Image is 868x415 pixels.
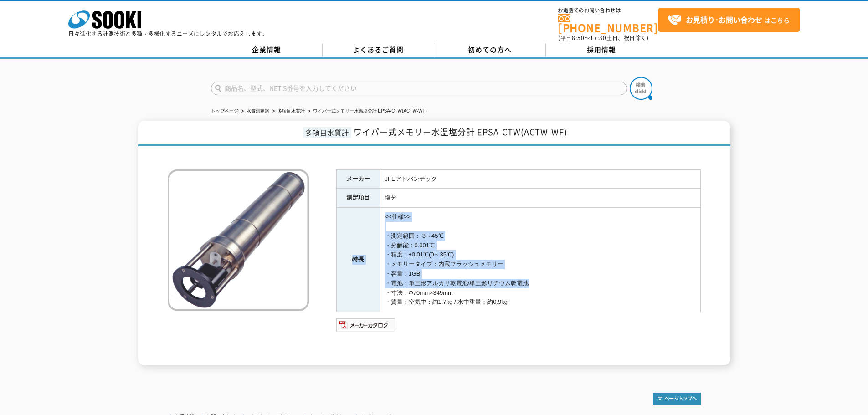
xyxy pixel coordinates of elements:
[303,127,351,138] span: 多項目水質計
[380,189,700,208] td: 塩分
[277,108,305,113] a: 多項目水質計
[668,13,790,27] span: はこちら
[336,318,396,332] img: メーカーカタログ
[658,8,800,32] a: お見積り･お問い合わせはこちら
[558,34,648,42] span: (平日 ～ 土日、祝日除く)
[558,8,658,13] span: お電話でのお問い合わせは
[354,126,567,138] span: ワイパー式メモリー水温塩分計 EPSA-CTW(ACTW-WF)
[68,31,268,36] p: 日々進化する計測技術と多種・多様化するニーズにレンタルでお応えします。
[336,189,380,208] th: 測定項目
[653,393,701,405] img: トップページへ
[468,45,512,55] span: 初めての方へ
[572,34,585,42] span: 8:50
[211,43,323,57] a: 企業情報
[630,77,652,100] img: btn_search.png
[323,43,434,57] a: よくあるご質問
[686,14,762,25] strong: お見積り･お問い合わせ
[336,323,396,330] a: メーカーカタログ
[211,108,238,113] a: トップページ
[558,14,658,33] a: [PHONE_NUMBER]
[168,169,309,311] img: ワイパー式メモリー水温塩分計 EPSA-CTW(ACTW-WF)
[211,82,627,95] input: 商品名、型式、NETIS番号を入力してください
[546,43,657,57] a: 採用情報
[306,107,427,116] li: ワイパー式メモリー水温塩分計 EPSA-CTW(ACTW-WF)
[434,43,546,57] a: 初めての方へ
[590,34,606,42] span: 17:30
[247,108,269,113] a: 水質測定器
[336,208,380,312] th: 特長
[336,169,380,189] th: メーカー
[380,208,700,312] td: <<仕様>> ・測定範囲：-3～45℃ ・分解能：0.001℃ ・精度：±0.01℃(0～35℃) ・メモリータイプ：内蔵フラッシュメモリー ・容量：1GB ・電池：単三形アルカリ乾電池/単三形...
[380,169,700,189] td: JFEアドバンテック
